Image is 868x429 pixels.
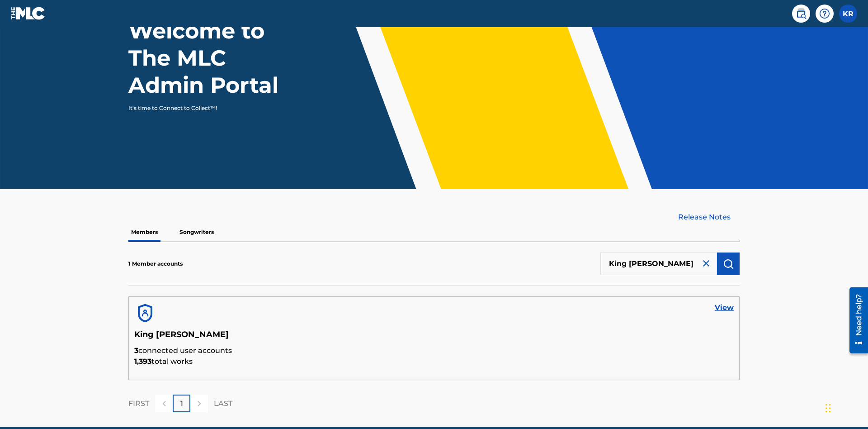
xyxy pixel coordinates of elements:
p: connected user accounts [134,345,734,356]
img: search [796,8,807,19]
h5: King [PERSON_NAME] [134,329,734,345]
img: close [701,258,712,269]
div: User Menu [839,5,857,23]
a: Release Notes [678,212,740,223]
img: Search Works [723,258,734,269]
img: MLC Logo [11,7,46,20]
input: Search Members [600,253,717,275]
div: Help [816,5,834,23]
span: 1,393 [134,357,151,366]
img: help [819,8,830,19]
div: Drag [826,395,831,422]
p: FIRST [128,398,149,409]
span: 3 [134,346,138,355]
p: It's time to Connect to Collect™! [128,104,285,112]
img: account [134,302,156,324]
p: 1 Member accounts [128,260,183,268]
p: 1 [180,398,183,409]
p: LAST [214,398,232,409]
p: Songwriters [177,223,217,242]
iframe: Resource Center [843,284,868,358]
iframe: Chat Widget [823,386,868,429]
h1: Welcome to The MLC Admin Portal [128,17,297,99]
p: total works [134,356,734,367]
p: Members [128,223,160,242]
a: View [715,302,734,313]
a: Public Search [792,5,810,23]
